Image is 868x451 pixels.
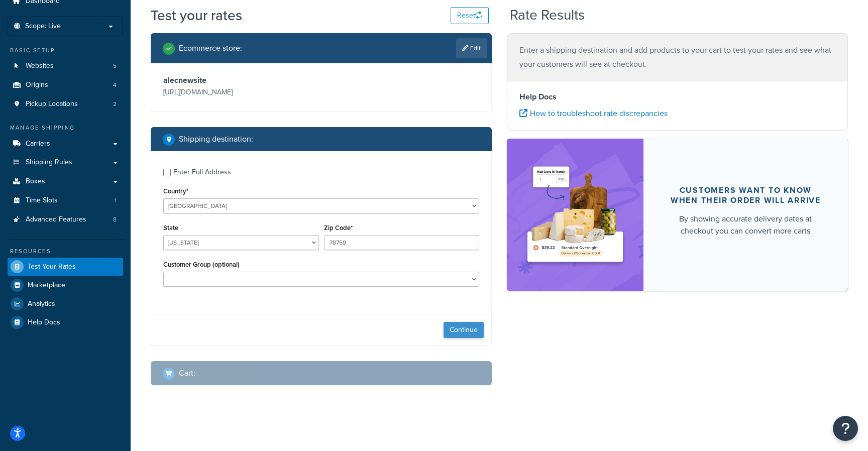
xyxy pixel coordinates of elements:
p: Enter a shipping destination and add products to your cart to test your rates and see what your c... [519,43,835,71]
span: Scope: Live [25,22,61,31]
span: 5 [113,62,117,70]
h3: alecnewsite [163,75,319,85]
a: Help Docs [8,313,123,331]
li: Pickup Locations [8,95,123,114]
div: By showing accurate delivery dates at checkout you can convert more carts [668,213,824,237]
span: Analytics [28,300,55,308]
span: 1 [115,196,117,205]
span: Origins [26,81,48,89]
span: Shipping Rules [26,158,72,167]
a: Websites5 [8,57,123,75]
a: Shipping Rules [8,153,123,172]
a: Boxes [8,172,123,191]
span: Help Docs [28,318,60,327]
li: Time Slots [8,191,123,210]
span: 8 [113,215,117,224]
button: Reset [451,7,489,24]
a: Time Slots1 [8,191,123,210]
li: Advanced Features [8,210,123,229]
span: Carriers [26,140,50,148]
div: Basic Setup [8,46,123,55]
span: Boxes [26,177,45,186]
label: State [163,224,178,232]
span: Websites [26,62,54,70]
button: Open Resource Center [833,416,858,441]
h2: Cart : [179,369,195,378]
a: Advanced Features8 [8,210,123,229]
span: Test Your Rates [28,263,76,271]
a: Test Your Rates [8,258,123,276]
label: Country* [163,187,188,195]
button: Continue [444,322,484,338]
h2: Ecommerce store : [179,44,242,53]
h1: Test your rates [151,6,242,25]
li: Websites [8,57,123,75]
a: Edit [456,38,487,58]
h4: Help Docs [519,91,835,103]
a: Carriers [8,135,123,153]
input: Enter Full Address [163,169,171,176]
a: Marketplace [8,276,123,294]
div: Manage Shipping [8,124,123,132]
span: Time Slots [26,196,58,205]
div: Resources [8,247,123,256]
img: feature-image-ddt-36eae7f7280da8017bfb280eaccd9c446f90b1fe08728e4019434db127062ab4.png [522,154,628,275]
div: Customers want to know when their order will arrive [668,185,824,205]
span: Pickup Locations [26,100,78,108]
span: 4 [113,81,117,89]
li: Origins [8,76,123,94]
a: Origins4 [8,76,123,94]
span: Marketplace [28,281,65,290]
a: Pickup Locations2 [8,95,123,114]
a: How to troubleshoot rate discrepancies [519,107,668,119]
h2: Shipping destination : [179,135,253,144]
span: Advanced Features [26,215,86,224]
div: Enter Full Address [173,165,231,179]
span: 2 [113,100,117,108]
h2: Rate Results [510,8,585,23]
p: [URL][DOMAIN_NAME] [163,85,319,99]
a: Analytics [8,295,123,313]
label: Customer Group (optional) [163,261,240,268]
label: Zip Code* [324,224,353,232]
